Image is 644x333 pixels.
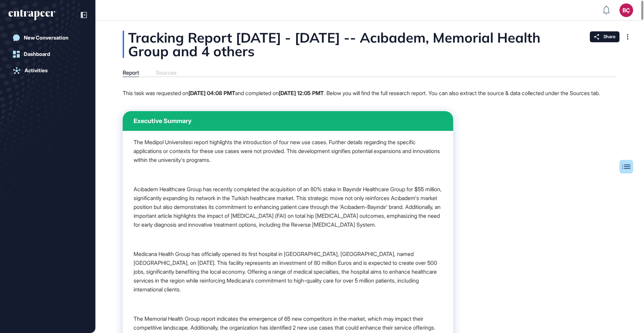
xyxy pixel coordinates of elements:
span: Share [603,34,615,40]
strong: [DATE] 04:08 PMT [188,90,235,96]
a: Dashboard [9,47,87,61]
div: entrapeer-logo [9,10,55,20]
p: This task was requested on and completed on . Below you will find the full research report. You c... [123,89,600,97]
div: New Conversation [24,35,68,41]
div: Dashboard [24,51,50,57]
p: The Medipol Universitesi report highlights the introduction of four new use cases. Further detail... [134,138,442,164]
a: Activities [9,64,87,77]
p: Medicana Health Group has officially opened its first hospital in [GEOGRAPHIC_DATA], [GEOGRAPHIC_... [134,249,442,294]
a: New Conversation [9,31,87,45]
span: Executive Summary [134,118,191,124]
p: Acıbadem Healthcare Group has recently completed the acquisition of an 80% stake in Bayındır Heal... [134,185,442,229]
div: Tracking Report [DATE] - [DATE] -- Acıbadem, Memorial Health Group and 4 others [123,31,617,58]
strong: [DATE] 12:05 PMT [279,90,324,96]
div: Activities [25,67,48,74]
button: BÇ [619,3,633,17]
div: Report [123,70,139,76]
